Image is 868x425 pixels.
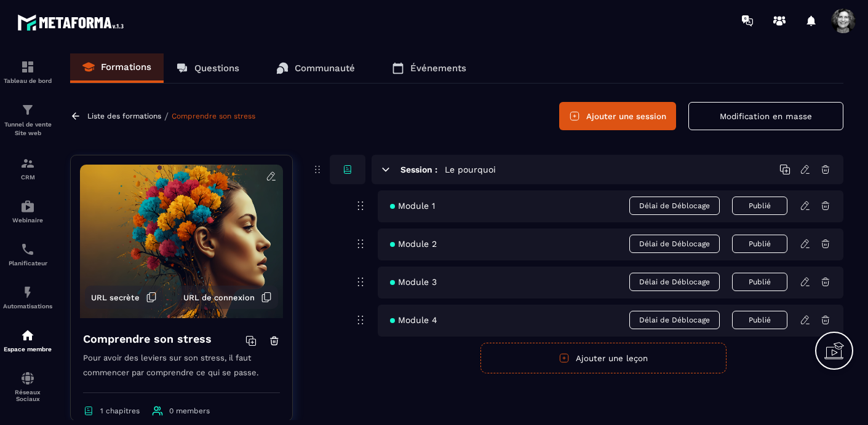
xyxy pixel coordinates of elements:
span: Délai de Déblocage [629,273,720,291]
span: URL secrète [91,293,140,302]
a: Communauté [264,53,367,83]
img: automations [20,328,35,343]
a: formationformationCRM [3,147,52,190]
button: Publié [732,235,787,253]
p: Pour avoir des leviers sur son stress, il faut commencer par comprendre ce qui se passe. [83,351,280,393]
a: Comprendre son stress [172,112,255,120]
button: Publié [732,311,787,329]
p: Planificateur [3,260,52,267]
p: Communauté [295,63,355,74]
img: scheduler [20,242,35,257]
img: social-network [20,371,35,386]
h6: Session : [400,165,437,174]
span: Délai de Déblocage [629,235,720,253]
img: formation [20,103,35,117]
a: Liste des formations [87,112,161,120]
p: Questions [194,63,239,74]
a: Événements [380,53,479,83]
span: Délai de Déblocage [629,197,720,215]
a: schedulerschedulerPlanificateur [3,233,52,276]
span: 0 members [169,407,210,415]
p: Formations [101,61,151,72]
h4: Comprendre son stress [83,330,212,348]
a: automationsautomationsWebinaire [3,190,52,233]
p: Réseaux Sociaux [3,389,52,402]
button: Publié [732,273,787,291]
h5: Le pourquoi [445,163,496,176]
button: Ajouter une session [559,102,676,130]
button: Publié [732,197,787,215]
span: / [164,111,169,122]
img: formation [20,60,35,74]
p: Événements [410,63,466,74]
button: Modification en masse [688,102,843,130]
button: Ajouter une leçon [480,343,727,373]
button: URL de connexion [177,286,278,309]
a: automationsautomationsAutomatisations [3,276,52,319]
p: Espace membre [3,346,52,353]
span: Module 1 [390,201,435,211]
span: Module 4 [390,315,437,325]
p: Automatisations [3,303,52,310]
img: formation [20,156,35,171]
span: Délai de Déblocage [629,311,720,329]
img: logo [17,11,128,34]
img: automations [20,285,35,300]
a: formationformationTableau de bord [3,50,52,93]
p: Tunnel de vente Site web [3,120,52,138]
span: Module 3 [390,277,437,287]
a: social-networksocial-networkRéseaux Sociaux [3,362,52,411]
a: Questions [164,53,252,83]
button: URL secrète [85,286,163,309]
span: URL de connexion [183,293,255,302]
a: formationformationTunnel de vente Site web [3,93,52,147]
span: 1 chapitres [100,407,140,415]
p: Tableau de bord [3,77,52,84]
img: automations [20,199,35,214]
a: Formations [70,53,164,83]
img: background [80,165,283,318]
p: Webinaire [3,217,52,224]
p: CRM [3,174,52,181]
span: Module 2 [390,239,437,249]
a: automationsautomationsEspace membre [3,319,52,362]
